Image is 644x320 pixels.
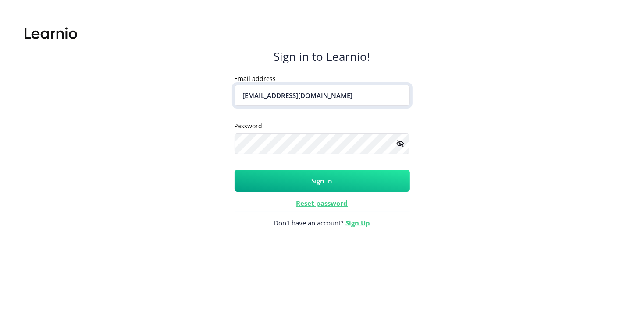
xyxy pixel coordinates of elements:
[274,49,370,63] h4: Sign in to Learnio!
[25,25,77,42] img: Learnio.svg
[235,74,276,83] label: Email address
[296,199,348,207] a: Reset password
[235,212,410,234] span: Don't have an account?
[346,218,370,227] a: Sign Up
[235,85,410,106] input: Enter Email
[235,170,410,192] button: Sign in
[235,122,263,130] label: Password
